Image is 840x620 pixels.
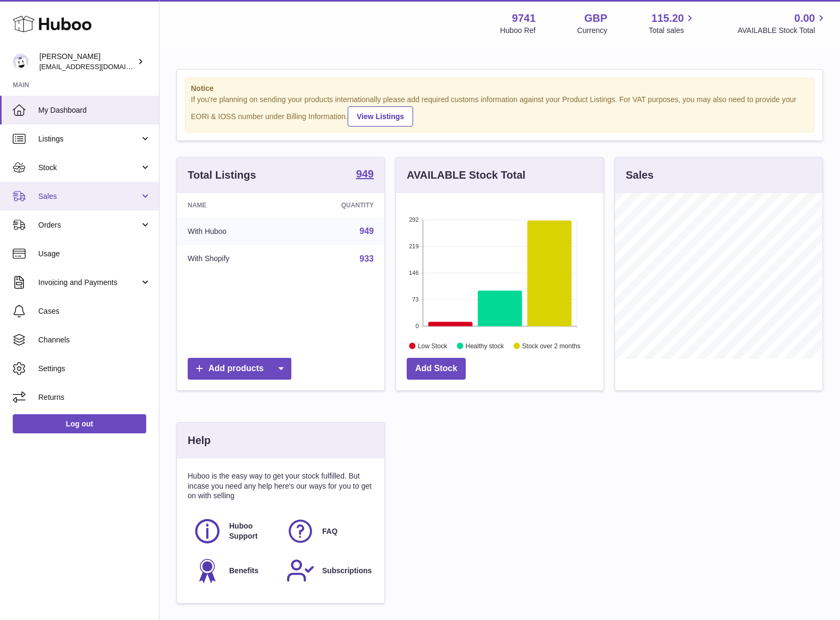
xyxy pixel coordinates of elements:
span: 0.00 [794,11,815,26]
span: Listings [38,134,140,144]
a: 949 [356,169,374,181]
a: 0.00 AVAILABLE Stock Total [737,11,827,36]
a: 933 [359,254,374,263]
text: 219 [409,243,418,249]
div: Huboo Ref [500,26,536,36]
h3: Total Listings [188,168,256,182]
span: Huboo Support [229,521,274,541]
span: Sales [38,191,140,202]
a: Add products [188,358,291,380]
a: Subscriptions [286,556,368,585]
th: Quantity [289,193,384,217]
h3: Help [188,433,211,448]
span: [EMAIL_ADDRESS][DOMAIN_NAME] [39,62,156,71]
strong: Notice [191,83,809,94]
img: ajcmarketingltd@gmail.com [13,54,29,70]
span: Invoicing and Payments [38,278,140,288]
span: 115.20 [651,11,684,26]
th: Name [177,193,289,217]
a: Add Stock [407,358,466,380]
span: Usage [38,249,151,259]
span: Settings [38,364,151,374]
text: 73 [412,296,418,303]
strong: 9741 [512,11,536,26]
text: Healthy stock [466,342,505,349]
div: If you're planning on sending your products internationally please add required customs informati... [191,95,809,127]
a: FAQ [286,517,368,546]
strong: 949 [356,169,374,179]
a: Huboo Support [193,517,275,546]
span: Stock [38,163,140,173]
td: With Huboo [177,217,289,245]
a: View Listings [348,106,413,127]
div: [PERSON_NAME] [39,52,135,72]
h3: Sales [626,168,653,182]
a: Benefits [193,556,275,585]
span: Channels [38,335,151,345]
a: Log out [13,414,146,433]
h3: AVAILABLE Stock Total [407,168,525,182]
text: 292 [409,216,418,223]
text: Low Stock [418,342,448,349]
text: 146 [409,270,418,276]
span: Returns [38,392,151,403]
a: 949 [359,227,374,236]
text: Stock over 2 months [522,342,580,349]
div: Currency [577,26,608,36]
span: Cases [38,306,151,316]
span: FAQ [322,526,338,537]
text: 0 [415,323,418,329]
a: 115.20 Total sales [649,11,696,36]
p: Huboo is the easy way to get your stock fulfilled. But incase you need any help here's our ways f... [188,471,374,501]
span: Total sales [649,26,696,36]
span: Orders [38,220,140,230]
span: My Dashboard [38,105,151,115]
span: Subscriptions [322,566,372,576]
strong: GBP [584,11,607,26]
span: AVAILABLE Stock Total [737,26,827,36]
td: With Shopify [177,245,289,273]
span: Benefits [229,566,258,576]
